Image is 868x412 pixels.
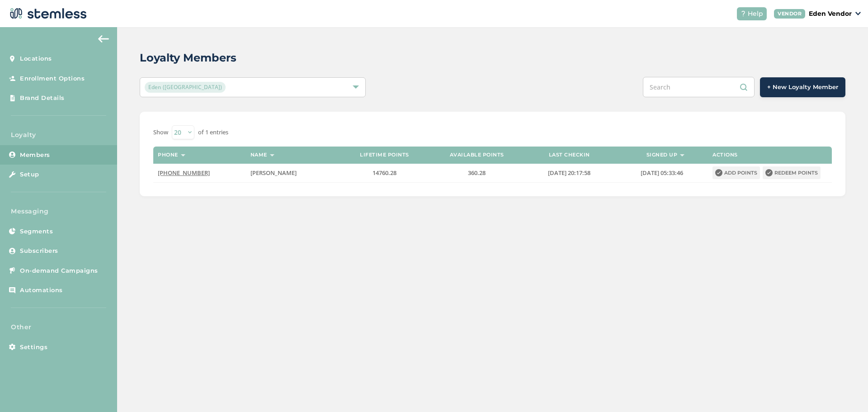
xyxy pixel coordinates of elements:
span: Automations [20,286,63,295]
button: + New Loyalty Member [760,77,845,97]
span: Help [748,9,763,19]
label: Show [153,128,168,137]
span: [PHONE_NUMBER] [158,169,210,177]
span: Locations [20,54,52,63]
label: 14760.28 [343,169,426,177]
span: Settings [20,343,47,352]
span: Eden ([GEOGRAPHIC_DATA]) [145,82,226,93]
span: Setup [20,170,39,179]
label: Last checkin [549,152,590,158]
label: JARED KELLER [250,169,334,177]
label: Signed up [646,152,678,158]
label: Phone [158,152,178,158]
img: icon-arrow-back-accent-c549486e.svg [98,35,109,43]
span: Segments [20,227,53,236]
label: Available points [450,152,504,158]
label: Lifetime points [360,152,409,158]
button: Add points [712,166,760,179]
button: Redeem points [763,166,821,179]
span: Members [20,151,50,160]
p: Eden Vendor [809,9,852,19]
img: icon-sort-1e1d7615.svg [181,154,185,156]
img: icon-sort-1e1d7615.svg [270,154,274,156]
img: logo-dark-0685b13c.svg [7,5,87,23]
label: 2024-01-22 05:33:46 [620,169,703,177]
span: Subscribers [20,246,58,256]
label: (918) 758-5591 [158,169,241,177]
img: icon_down-arrow-small-66adaf34.svg [855,12,861,15]
label: of 1 entries [198,128,228,137]
label: 2025-09-16 20:17:58 [528,169,611,177]
iframe: Chat Widget [823,369,868,412]
img: icon-help-white-03924b79.svg [741,11,746,16]
span: 14760.28 [373,169,396,177]
span: [DATE] 20:17:58 [548,169,590,177]
h2: Loyalty Members [140,50,236,66]
span: + New Loyalty Member [767,83,838,92]
span: On-demand Campaigns [20,266,98,275]
div: VENDOR [774,9,805,19]
input: Search [643,77,755,97]
label: 360.28 [435,169,519,177]
span: [PERSON_NAME] [250,169,297,177]
label: Name [250,152,267,158]
span: Enrollment Options [20,74,85,83]
th: Actions [708,147,832,164]
span: Brand Details [20,94,65,103]
img: icon-sort-1e1d7615.svg [680,154,684,156]
span: 360.28 [468,169,486,177]
span: [DATE] 05:33:46 [641,169,683,177]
